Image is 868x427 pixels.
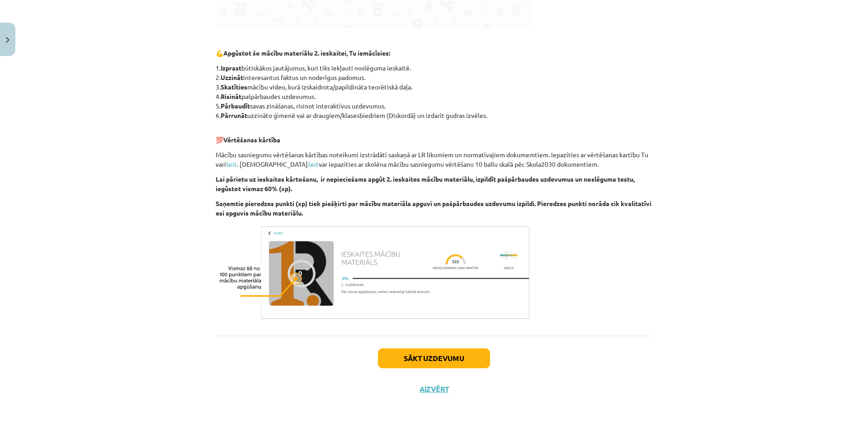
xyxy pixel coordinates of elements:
[216,175,635,192] b: Lai pārietu uz ieskaites kārtošanu, ir nepieciešams apgūt 2. ieskaites mācību materiālu, izpildīt...
[221,73,243,81] b: Uzzināt
[221,92,241,100] b: Risināt
[226,160,237,168] a: šeit
[417,385,451,394] button: Aizvērt
[378,348,490,368] button: Sākt uzdevumu
[216,48,652,58] p: 💪
[221,64,241,72] b: Izprast
[221,111,247,119] b: Pārrunāt
[223,136,280,144] b: Vērtēšanas kārtība
[6,37,9,43] img: icon-close-lesson-0947bae3869378f0d4975bcd49f059093ad1ed9edebbc8119c70593378902aed.svg
[216,126,652,145] p: 💯
[216,150,652,169] p: Mācību sasniegumu vērtēšanas kārtības noteikumi izstrādāti saskaņā ar LR likumiem un normatīvajie...
[221,83,247,91] b: Skatīties
[216,199,651,217] b: Saņemtie pieredzes punkti (xp) tiek piešķirti par mācību materiāla apguvi un pašpārbaudes uzdevum...
[308,160,319,168] a: šeit
[216,63,652,120] p: 1. būtiskākos jautājumus, kuri tiks iekļauti noslēguma ieskaitē. 2. interesantus faktus un noderī...
[223,49,390,57] b: Apgūstot šo mācību materiālu 2. ieskaitei, Tu iemācīsies:
[221,102,250,110] b: Pārbaudīt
